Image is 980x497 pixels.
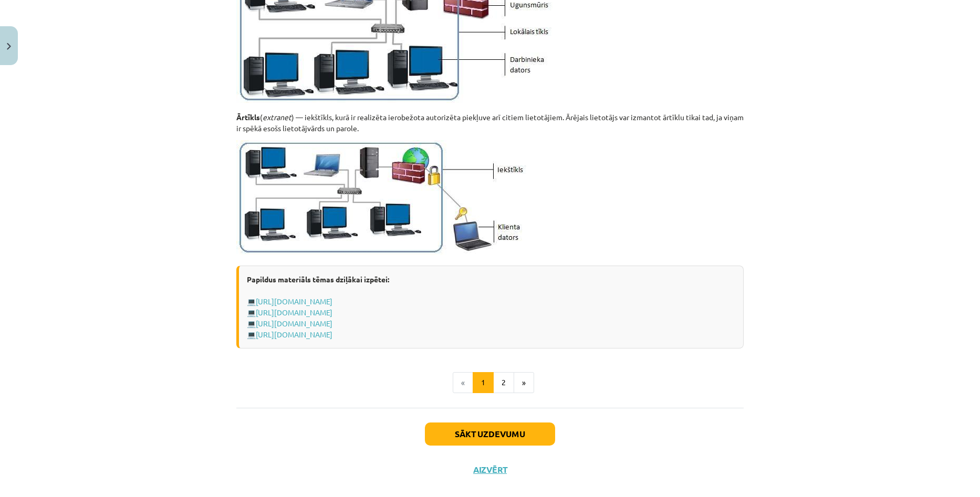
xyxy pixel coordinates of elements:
nav: Page navigation example [236,372,744,393]
a: [URL][DOMAIN_NAME] [256,330,332,339]
strong: Ārtīkls [236,112,260,122]
button: Sākt uzdevumu [425,422,555,446]
div: 💻 💻 💻 💻 [236,266,744,348]
em: extranet [263,112,291,122]
button: » [514,372,534,393]
p: ( ) — iekštīkls, kurā ir realizēta ierobežota autorizēta piekļuve arī citiem lietotājiem. Ārējais... [236,112,744,134]
a: [URL][DOMAIN_NAME] [256,308,332,317]
button: Aizvērt [470,464,510,475]
button: 2 [493,372,514,393]
strong: Papildus materiāls tēmas dziļākai izpētei: [247,274,389,284]
button: 1 [473,372,494,393]
a: [URL][DOMAIN_NAME] [256,319,332,328]
a: [URL][DOMAIN_NAME] [256,297,332,306]
img: icon-close-lesson-0947bae3869378f0d4975bcd49f059093ad1ed9edebbc8119c70593378902aed.svg [7,43,11,50]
